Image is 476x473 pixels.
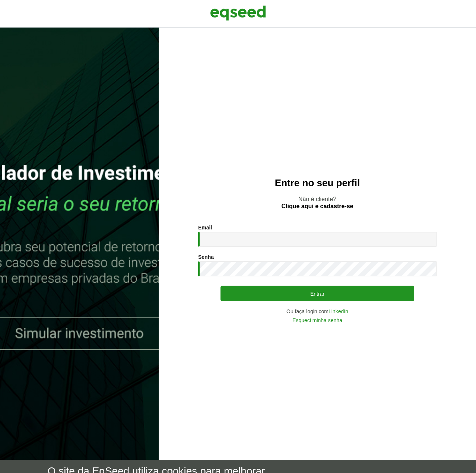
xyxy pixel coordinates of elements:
[174,196,461,210] p: Não é cliente?
[210,4,266,22] img: EqSeed Logo
[282,203,353,209] a: Clique aqui e cadastre-se
[329,309,348,314] a: LinkedIn
[220,286,414,301] button: Entrar
[198,225,212,230] label: Email
[198,309,437,314] div: Ou faça login com
[292,318,342,323] a: Esqueci minha senha
[174,178,461,188] h2: Entre no seu perfil
[198,254,214,260] label: Senha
